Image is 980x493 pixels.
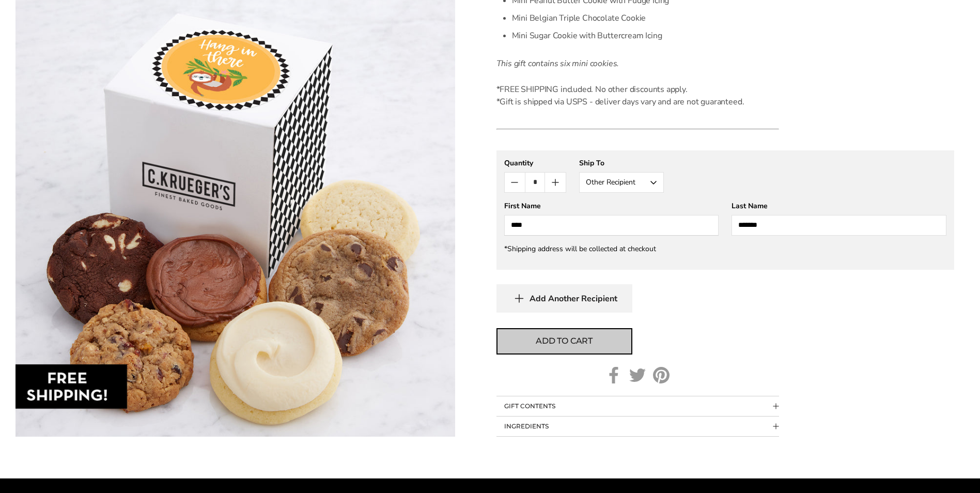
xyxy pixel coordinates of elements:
a: Pinterest [653,367,670,383]
input: Last Name [732,215,946,236]
div: Quantity [504,158,566,168]
div: *FREE SHIPPING included. No other discounts apply. [496,83,779,96]
span: Add Another Recipient [530,294,617,304]
button: Collapsible block button [496,396,779,416]
li: Mini Belgian Triple Chocolate Cookie [512,9,779,27]
input: Quantity [525,173,545,192]
button: Add to cart [496,328,632,355]
button: Collapsible block button [496,417,779,436]
input: First Name [504,215,719,236]
button: Count minus [505,173,525,192]
span: Add to cart [536,335,593,347]
em: This gift contains six mini cookies. [496,58,619,69]
button: Add Another Recipient [496,284,632,313]
button: Count plus [545,173,565,192]
div: Last Name [732,201,946,211]
div: First Name [504,201,719,211]
a: Twitter [629,367,646,383]
div: *Gift is shipped via USPS - deliver days vary and are not guaranteed. [496,96,779,108]
div: *Shipping address will be collected at checkout [504,244,946,254]
button: Other Recipient [579,172,664,193]
iframe: Sign Up via Text for Offers [8,454,107,485]
li: Mini Sugar Cookie with Buttercream Icing [512,27,779,44]
div: Ship To [579,158,664,168]
a: Facebook [605,367,622,383]
gfm-form: New recipient [496,150,954,270]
